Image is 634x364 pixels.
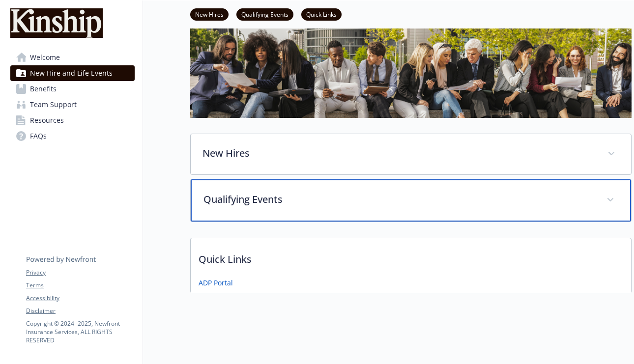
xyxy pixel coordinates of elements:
[26,281,134,290] a: Terms
[10,65,135,81] a: New Hire and Life Events
[236,9,293,19] a: Qualifying Events
[30,50,60,65] span: Welcome
[10,128,135,144] a: FAQs
[199,278,233,288] a: ADP Portal
[30,81,57,97] span: Benefits
[26,294,134,303] a: Accessibility
[26,307,134,315] a: Disclaimer
[26,268,134,277] a: Privacy
[10,50,135,65] a: Welcome
[30,112,64,128] span: Resources
[190,9,229,19] a: New Hires
[10,112,135,128] a: Resources
[301,9,342,19] a: Quick Links
[10,97,135,112] a: Team Support
[30,128,47,144] span: FAQs
[191,179,631,222] div: Qualifying Events
[30,65,113,81] span: New Hire and Life Events
[203,192,595,207] p: Qualifying Events
[26,319,134,344] p: Copyright © 2024 - 2025 , Newfront Insurance Services, ALL RIGHTS RESERVED
[191,134,631,174] div: New Hires
[10,81,135,97] a: Benefits
[191,238,631,275] p: Quick Links
[30,97,77,112] span: Team Support
[190,26,632,118] img: new hire page banner
[202,146,596,161] p: New Hires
